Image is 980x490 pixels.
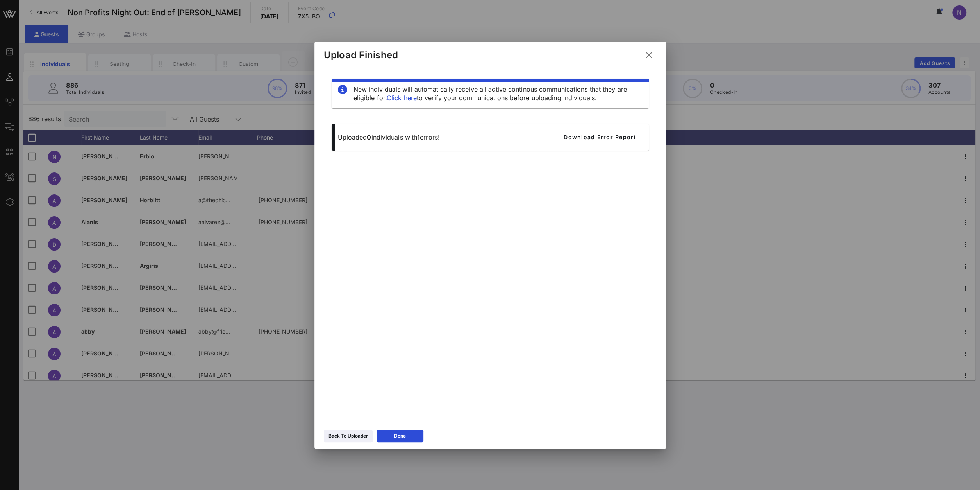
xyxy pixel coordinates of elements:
[338,133,548,142] p: Uploaded individuals with errors!
[377,430,423,442] button: Done
[387,94,417,102] a: Click here
[394,432,406,440] div: Done
[328,432,368,440] div: Back To Uploader
[367,133,371,141] span: 0
[324,430,373,442] button: Back To Uploader
[557,130,642,144] button: Download Error Report
[417,133,420,141] span: 1
[353,85,643,102] div: New individuals will automatically receive all active continous communications that they are elig...
[324,49,398,61] div: Upload Finished
[563,134,636,140] span: Download Error Report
